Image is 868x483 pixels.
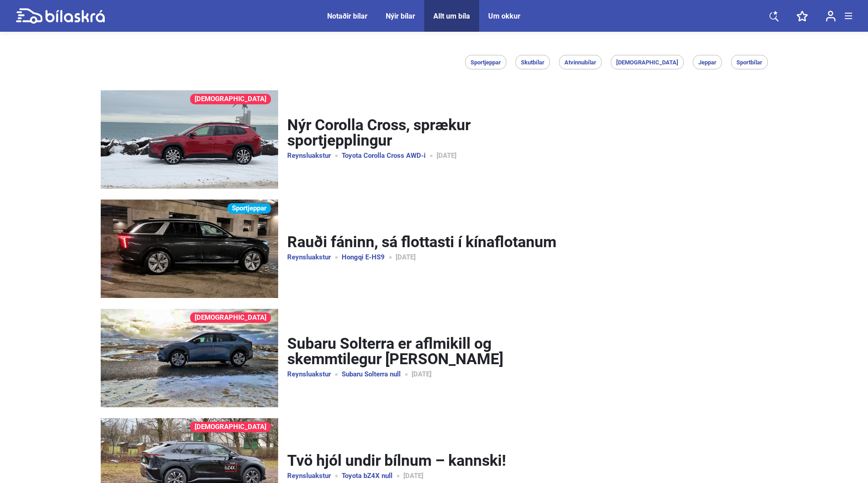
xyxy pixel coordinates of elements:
a: Subaru Solterra er aflmikill og skemmtilegur [PERSON_NAME] [287,336,559,367]
a: Reynsluakstur [287,473,342,479]
a: Um okkur [488,12,520,20]
span: Sportjeppar [471,59,501,65]
a: Notaðir bílar [327,12,368,20]
a: Allt um bíla [433,12,470,20]
a: Toyota Corolla Cross AWD-i [342,152,436,159]
a: [DEMOGRAPHIC_DATA] [190,312,271,323]
a: Nýir bílar [386,12,415,20]
a: Hongqi E-HS9 [342,254,396,261]
a: Sportjeppar [101,200,278,298]
a: Subaru Solterra null [342,371,412,378]
span: Skutbílar [521,59,544,65]
span: [DATE] [412,371,442,378]
span: [DEMOGRAPHIC_DATA] [616,59,678,65]
a: Toyota bZ4X null [342,473,403,479]
a: [DEMOGRAPHIC_DATA] [101,309,278,407]
a: [DEMOGRAPHIC_DATA] [190,94,271,104]
a: Tvö hjól undir bílnum – kannski! [287,453,559,469]
img: user-login.svg [826,10,836,22]
a: [DEMOGRAPHIC_DATA] [190,422,271,432]
a: [DEMOGRAPHIC_DATA] [101,90,278,189]
span: Atvinnubílar [564,59,596,65]
a: Rauði fáninn, sá flottasti í kínaflotanum [287,234,559,250]
a: Reynsluakstur [287,152,342,159]
a: Nýr Corolla Cross, sprækur sportjepplingur [287,117,559,149]
a: Reynsluakstur [287,371,342,378]
span: Jeppar [698,59,716,65]
span: [DATE] [396,254,427,261]
a: Sportjeppar [227,203,271,214]
span: [DATE] [403,473,434,479]
span: Sportbílar [736,59,762,65]
span: [DATE] [436,152,467,159]
a: Reynsluakstur [287,254,342,261]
